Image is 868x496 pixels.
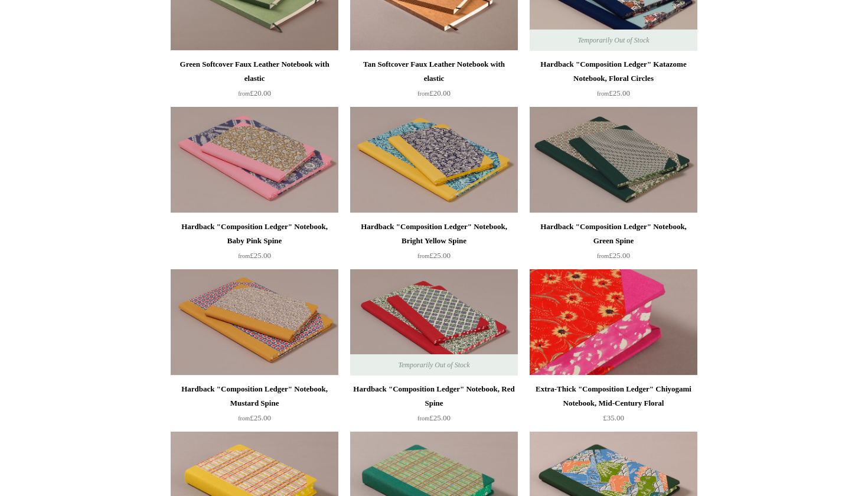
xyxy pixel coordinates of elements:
[171,269,338,376] img: Hardback "Composition Ledger" Notebook, Mustard Spine
[417,413,451,422] span: £25.00
[238,413,271,422] span: £25.00
[238,89,271,97] span: £20.00
[171,220,338,268] a: Hardback "Composition Ledger" Notebook, Baby Pink Spine from£25.00
[238,90,250,97] span: from
[417,90,429,97] span: from
[350,107,518,213] img: Hardback "Composition Ledger" Notebook, Bright Yellow Spine
[353,57,515,86] div: Tan Softcover Faux Leather Notebook with elastic
[530,107,697,213] a: Hardback "Composition Ledger" Notebook, Green Spine Hardback "Composition Ledger" Notebook, Green...
[171,107,338,213] a: Hardback "Composition Ledger" Notebook, Baby Pink Spine Hardback "Composition Ledger" Notebook, B...
[417,253,429,259] span: from
[417,251,451,260] span: £25.00
[174,57,335,86] div: Green Softcover Faux Leather Notebook with elastic
[530,220,697,268] a: Hardback "Composition Ledger" Notebook, Green Spine from£25.00
[171,107,338,213] img: Hardback "Composition Ledger" Notebook, Baby Pink Spine
[171,269,338,376] a: Hardback "Composition Ledger" Notebook, Mustard Spine Hardback "Composition Ledger" Notebook, Mus...
[533,220,694,248] div: Hardback "Composition Ledger" Notebook, Green Spine
[238,415,250,422] span: from
[353,382,515,410] div: Hardback "Composition Ledger" Notebook, Red Spine
[350,220,518,268] a: Hardback "Composition Ledger" Notebook, Bright Yellow Spine from£25.00
[417,89,451,97] span: £20.00
[417,415,429,422] span: from
[171,382,338,430] a: Hardback "Composition Ledger" Notebook, Mustard Spine from£25.00
[350,269,518,376] a: Hardback "Composition Ledger" Notebook, Red Spine Hardback "Composition Ledger" Notebook, Red Spi...
[533,57,694,86] div: Hardback "Composition Ledger" Katazome Notebook, Floral Circles
[530,382,697,430] a: Extra-Thick "Composition Ledger" Chiyogami Notebook, Mid-Century Floral £35.00
[597,251,630,260] span: £25.00
[238,251,271,260] span: £25.00
[350,57,518,106] a: Tan Softcover Faux Leather Notebook with elastic from£20.00
[530,107,697,213] img: Hardback "Composition Ledger" Notebook, Green Spine
[386,354,481,376] span: Temporarily Out of Stock
[566,30,661,51] span: Temporarily Out of Stock
[350,382,518,430] a: Hardback "Composition Ledger" Notebook, Red Spine from£25.00
[597,253,609,259] span: from
[174,220,335,248] div: Hardback "Composition Ledger" Notebook, Baby Pink Spine
[171,57,338,106] a: Green Softcover Faux Leather Notebook with elastic from£20.00
[533,382,694,410] div: Extra-Thick "Composition Ledger" Chiyogami Notebook, Mid-Century Floral
[174,382,335,410] div: Hardback "Composition Ledger" Notebook, Mustard Spine
[530,269,697,376] a: Extra-Thick "Composition Ledger" Chiyogami Notebook, Mid-Century Floral Extra-Thick "Composition ...
[597,90,609,97] span: from
[530,57,697,106] a: Hardback "Composition Ledger" Katazome Notebook, Floral Circles from£25.00
[350,107,518,213] a: Hardback "Composition Ledger" Notebook, Bright Yellow Spine Hardback "Composition Ledger" Noteboo...
[238,253,250,259] span: from
[353,220,515,248] div: Hardback "Composition Ledger" Notebook, Bright Yellow Spine
[597,89,630,97] span: £25.00
[530,269,697,376] img: Extra-Thick "Composition Ledger" Chiyogami Notebook, Mid-Century Floral
[350,269,518,376] img: Hardback "Composition Ledger" Notebook, Red Spine
[603,413,624,422] span: £35.00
